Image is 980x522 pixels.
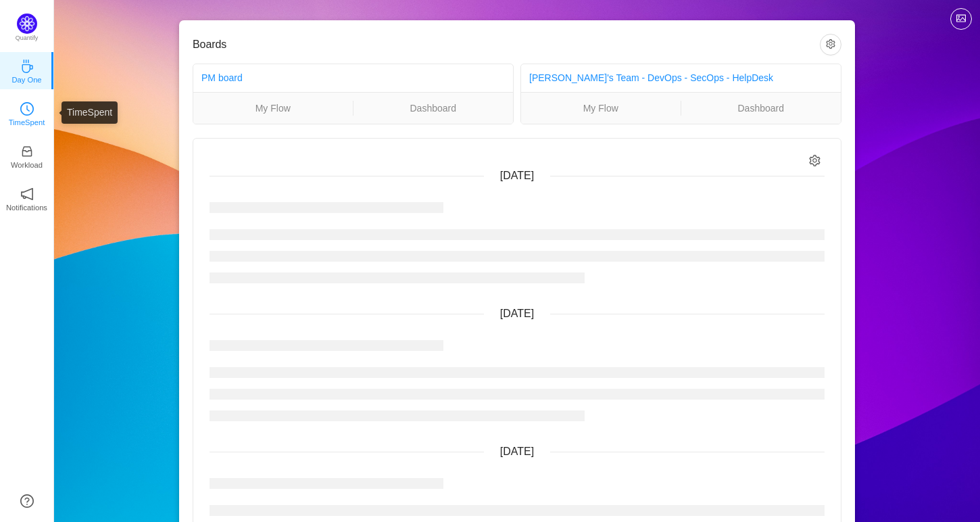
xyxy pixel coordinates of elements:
i: icon: inbox [20,145,34,158]
p: TimeSpent [9,116,45,128]
span: [DATE] [500,446,534,457]
a: icon: notificationNotifications [20,191,34,205]
span: [DATE] [500,170,534,181]
p: Workload [11,159,43,171]
i: icon: setting [809,155,820,166]
p: Notifications [6,201,47,214]
button: icon: setting [820,34,841,55]
p: Quantify [16,34,39,43]
a: [PERSON_NAME]'s Team - DevOps - SecOps - HelpDesk [529,72,773,83]
i: icon: clock-circle [20,102,34,116]
button: icon: picture [950,8,972,30]
a: PM board [201,72,243,83]
h3: Boards [193,38,820,51]
a: icon: question-circle [20,494,34,508]
a: My Flow [521,101,681,116]
a: Dashboard [353,101,514,116]
p: Day One [11,74,41,86]
span: [DATE] [500,308,534,319]
img: Quantify [17,14,37,34]
a: icon: coffeeDay One [20,64,34,77]
a: icon: clock-circleTimeSpent [20,106,34,120]
a: icon: inboxWorkload [20,149,34,162]
i: icon: notification [20,187,34,201]
i: icon: coffee [20,60,34,73]
a: My Flow [193,101,353,116]
a: Dashboard [681,101,841,116]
